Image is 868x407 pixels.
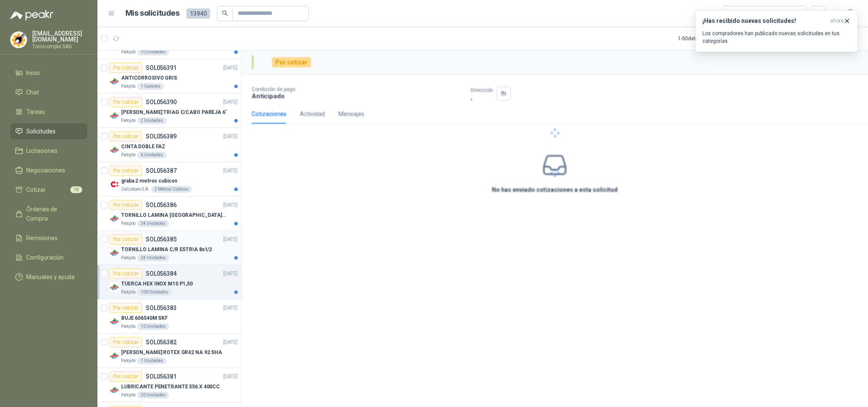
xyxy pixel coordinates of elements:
div: Por cotizar [109,97,142,107]
div: 20 Unidades [137,392,169,399]
a: Chat [10,84,87,100]
div: Por cotizar [109,166,142,176]
a: Órdenes de Compra [10,201,87,227]
p: Calzatodo S.A. [121,186,150,193]
a: Por cotizarSOL056385[DATE] Company LogoTORNILLO LAMINA C/R ESTRIA 8x1/2Patojito24 Unidades [97,231,241,265]
div: 2 Unidades [137,117,166,124]
a: Por cotizarSOL056386[DATE] Company LogoTORNILLO LAMINA [GEOGRAPHIC_DATA] 8x3/4Patojito24 Unidades [97,197,241,231]
span: Negociaciones [26,166,65,175]
div: 10 Unidades [137,49,169,55]
div: 2 Metros Cúbicos [151,186,192,193]
p: Patojito [121,255,136,261]
p: Patojito [121,220,136,227]
p: SOL056390 [146,99,177,105]
a: Negociaciones [10,162,87,178]
a: Solicitudes [10,123,87,139]
p: Patojito [121,392,136,399]
img: Logo peakr [10,10,53,20]
button: ¡Has recibido nuevas solicitudes!ahora Los compradores han publicado nuevas solicitudes en tus ca... [695,10,858,52]
span: Órdenes de Compra [26,205,79,223]
p: [DATE] [223,373,238,381]
p: Patojito [121,49,136,55]
div: Por cotizar [109,63,142,73]
img: Company Logo [109,385,119,395]
p: BUJE 606540M SKF [121,314,168,322]
p: SOL056389 [146,133,177,139]
p: [EMAIL_ADDRESS][DOMAIN_NAME] [32,30,87,42]
p: SOL056386 [146,202,177,208]
p: SOL056382 [146,339,177,345]
p: Patojito [121,323,136,330]
div: Por cotizar [109,234,142,244]
div: 1 Galones [137,83,164,90]
p: TORNILLO LAMINA [GEOGRAPHIC_DATA] 8x3/4 [121,211,227,219]
div: Por cotizar [109,200,142,210]
span: ahora [830,17,844,25]
p: LUBRICANTE PENETRANTE 556 X 400CC [121,383,220,391]
span: 13940 [186,8,210,19]
div: 100 Unidades [137,289,172,296]
p: Tornicomple SAS [32,44,87,49]
p: [DATE] [223,98,238,106]
img: Company Logo [109,351,119,361]
p: Patojito [121,152,136,158]
img: Company Logo [109,145,119,155]
div: 10 Unidades [137,323,169,330]
span: search [222,10,228,16]
a: Por cotizarSOL056382[DATE] Company Logo[PERSON_NAME] ROTEX GR42 NA 92 SHAPatojito1 Unidades [97,334,241,368]
div: 24 Unidades [137,220,169,227]
p: [DATE] [223,304,238,312]
p: [DATE] [223,270,238,278]
a: Manuales y ayuda [10,269,87,285]
span: Solicitudes [26,127,55,136]
p: Patojito [121,289,136,296]
p: CINTA DOBLE FAZ [121,143,165,151]
a: Por cotizarSOL056391[DATE] Company LogoANTICORROSIVO GRISPatojito1 Galones [97,59,241,94]
a: Por cotizarSOL056389[DATE] Company LogoCINTA DOBLE FAZPatojito6 Unidades [97,128,241,162]
img: Company Logo [109,248,119,258]
p: TUERCA HEX INOX M10 P1,50 [121,280,193,288]
span: Licitaciones [26,146,58,155]
p: [PERSON_NAME] ROTEX GR42 NA 92 SHA [121,349,222,357]
p: Los compradores han publicado nuevas solicitudes en tus categorías. [702,30,851,45]
img: Company Logo [109,111,119,121]
img: Company Logo [109,316,119,327]
a: Cotizar10 [10,182,87,198]
span: Manuales y ayuda [26,272,75,282]
span: Cotizar [26,185,46,194]
a: Por cotizarSOL056387[DATE] Company Logograba 2 metros cubicosCalzatodo S.A.2 Metros Cúbicos [97,162,241,197]
img: Company Logo [11,32,27,48]
div: 24 Unidades [137,255,169,261]
p: SOL056383 [146,305,177,311]
div: 1 - 50 de 8495 [678,32,733,45]
p: [PERSON_NAME] TRIAG C/CABO PAREJA 6' [121,108,227,116]
span: Chat [26,88,39,97]
p: [DATE] [223,133,238,141]
p: SOL056384 [146,271,177,277]
a: Configuración [10,249,87,266]
p: Patojito [121,117,136,124]
a: Tareas [10,104,87,120]
img: Company Logo [109,179,119,189]
span: 10 [70,186,82,193]
p: SOL056387 [146,168,177,174]
p: ANTICORROSIVO GRIS [121,74,177,82]
a: Inicio [10,65,87,81]
div: Por cotizar [109,303,142,313]
div: 6 Unidades [137,152,166,158]
a: Por cotizarSOL056381[DATE] Company LogoLUBRICANTE PENETRANTE 556 X 400CCPatojito20 Unidades [97,368,241,402]
span: Configuración [26,253,64,262]
a: Remisiones [10,230,87,246]
a: Por cotizarSOL056390[DATE] Company Logo[PERSON_NAME] TRIAG C/CABO PAREJA 6'Patojito2 Unidades [97,94,241,128]
div: Todas [727,9,745,18]
div: Por cotizar [109,131,142,141]
div: Por cotizar [109,269,142,279]
img: Company Logo [109,213,119,224]
p: [DATE] [223,167,238,175]
p: SOL056385 [146,236,177,242]
p: Patojito [121,357,136,364]
p: [DATE] [223,201,238,209]
h3: ¡Has recibido nuevas solicitudes! [702,17,827,25]
div: 1 Unidades [137,357,166,364]
span: Remisiones [26,233,58,243]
